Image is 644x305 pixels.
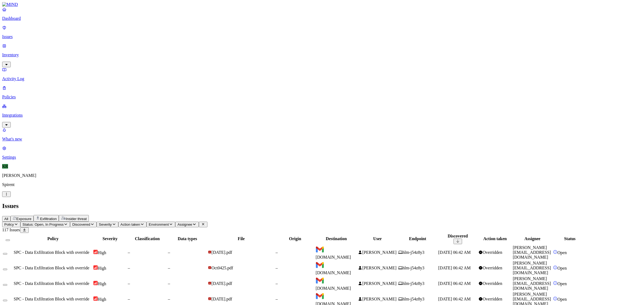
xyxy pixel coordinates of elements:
[149,222,169,226] span: Environment
[4,222,14,226] span: Policy
[402,281,425,286] span: hlm-j54z8y3
[98,266,106,270] span: High
[276,266,278,270] span: –
[168,236,207,241] div: Data types
[208,297,211,300] img: adobe-pdf
[93,281,98,285] img: severity-high
[211,281,232,286] span: [DATE].pdf
[557,281,567,286] span: Open
[66,217,87,221] span: Insider threat
[2,95,642,99] p: Policies
[6,239,10,241] button: Select all
[2,76,642,81] p: Activity Log
[2,182,642,187] p: Spirent
[2,173,642,178] p: [PERSON_NAME]
[438,250,471,255] span: [DATE] 06:42 AM
[483,297,502,301] span: Overridden
[513,276,551,291] span: [PERSON_NAME][EMAIL_ADDRESS][DOMAIN_NAME]
[4,217,8,221] span: All
[14,250,89,255] span: SPC - Data Exfiltration Block with override
[40,217,57,221] span: Exfiltration
[402,250,425,255] span: hlm-j54z8y3
[2,2,18,7] img: MIND
[93,250,98,254] img: severity-high
[16,217,31,221] span: Exposure
[362,266,396,270] span: [PERSON_NAME]
[2,137,642,142] p: What's new
[208,281,211,285] img: adobe-pdf
[402,297,425,301] span: hlm-j54z8y3
[362,250,396,255] span: [PERSON_NAME]
[513,261,551,275] span: [PERSON_NAME][EMAIL_ADDRESS][DOMAIN_NAME]
[3,300,7,301] button: Select row
[98,250,106,255] span: High
[553,236,587,241] div: Status
[177,222,192,226] span: Assignee
[128,236,167,241] div: Classification
[128,266,130,270] span: –
[3,284,7,286] button: Select row
[316,270,351,275] span: [DOMAIN_NAME]
[553,265,557,270] img: status-open
[211,297,232,301] span: [DATE].pdf
[98,297,106,302] span: High
[93,296,98,301] img: severity-high
[14,297,89,301] span: SPC - Data Exfiltration Block with override
[120,222,140,226] span: Action taken
[557,266,567,270] span: Open
[438,266,471,270] span: [DATE] 06:42 AM
[2,228,20,232] span: 117 Issues
[168,266,170,270] span: –
[93,236,127,241] div: Severity
[211,266,233,270] span: Oct0425.pdf
[483,281,502,286] span: Overridden
[2,53,642,57] p: Inventory
[316,292,324,300] img: mail.google.com favicon
[208,250,211,254] img: adobe-pdf
[316,245,324,254] img: mail.google.com favicon
[316,276,324,285] img: mail.google.com favicon
[483,250,502,255] span: Overridden
[557,297,567,302] span: Open
[362,281,396,286] span: [PERSON_NAME]
[438,234,477,239] div: Discovered
[211,250,232,255] span: [DATE].pdf
[23,222,64,226] span: Status: Open, In Progress
[2,164,8,169] span: KR
[316,255,351,259] span: [DOMAIN_NAME]
[513,245,551,259] span: [PERSON_NAME][EMAIL_ADDRESS][DOMAIN_NAME]
[553,296,557,301] img: status-open
[438,297,471,301] span: [DATE] 06:42 AM
[276,250,278,255] span: –
[2,202,642,210] h2: Issues
[362,297,396,301] span: [PERSON_NAME]
[557,250,567,255] span: Open
[316,236,357,241] div: Destination
[208,266,211,269] img: adobe-pdf
[99,222,112,226] span: Severity
[316,286,351,291] span: [DOMAIN_NAME]
[14,281,89,286] span: SPC - Data Exfiltration Block with override
[2,113,642,118] p: Integrations
[168,297,170,301] span: –
[93,265,98,270] img: severity-high
[358,236,397,241] div: User
[128,281,130,286] span: –
[402,266,425,270] span: hlm-j54z8y3
[2,155,642,160] p: Settings
[168,250,170,255] span: –
[483,266,502,270] span: Overridden
[438,281,471,286] span: [DATE] 06:42 AM
[14,236,92,241] div: Policy
[276,297,278,301] span: –
[553,250,557,254] img: status-open
[168,281,170,286] span: –
[478,236,512,241] div: Action taken
[2,34,642,39] p: Issues
[14,266,89,270] span: SPC - Data Exfiltration Block with override
[98,281,106,286] span: High
[3,269,7,270] button: Select row
[3,253,7,255] button: Select row
[553,281,557,285] img: status-open
[513,236,552,241] div: Assignee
